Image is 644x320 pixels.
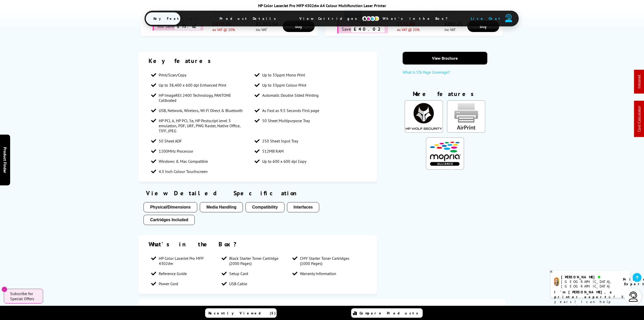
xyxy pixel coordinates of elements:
span: View Cartridges [292,12,369,25]
img: user-headset-duotone.svg [505,14,512,22]
button: Interfaces [287,202,319,212]
span: Live Chat [471,16,502,21]
img: Mopria Certified [426,137,464,170]
span: Warranty Information [300,271,336,276]
div: View Detailed Specification [144,189,372,197]
b: I'm [PERSON_NAME], a printer expert [554,290,613,299]
a: Intranet [637,75,642,89]
span: HP ImageREt 2400 Technology, PANTONE Calibrated [159,93,249,103]
span: Up to 38,400 x 600 dpi Enhanced Print [159,83,226,88]
a: KeyFeatureModal324 [426,166,464,171]
button: Cartridges Included [144,215,195,225]
span: Compare Products [360,311,421,315]
span: 512MB RAM [262,149,284,154]
span: HP PCL 6, HP PCL 5e, HP Postscript level 3 emulation, PDF, URF, PWG Raster, Native Office, TIFF, ... [159,118,249,133]
a: KeyFeatureModal85 [447,129,485,134]
span: Power Cord [159,281,178,286]
button: Physical/Dimensions [144,202,197,212]
button: Close [2,286,7,292]
span: Print/Scan/Copy [159,72,186,77]
a: Cost Calculator [637,106,642,132]
span: USB, Network, Wireless, Wi-Fi Direct & Bluetooth [159,108,243,113]
a: Compare Products [351,308,423,318]
span: Black Starter Toner Cartridge (2000 Pages) [229,256,287,266]
span: Up to 33ppm Mono Print [262,72,305,77]
div: Key features [149,57,367,65]
span: Automatic Double Sided Printing [262,93,319,98]
span: Recently Viewed (5) [208,311,276,315]
div: HP Color LaserJet Pro MFP 4302dw A4 Colour Multifunction Laser Printer [145,3,499,8]
a: Recently Viewed (5) [205,308,277,318]
span: USB Cable [229,281,247,286]
span: 50 Sheet ADF [159,138,182,143]
span: 50 Sheet Multipurpose Tray [262,118,310,123]
span: Product Details [212,12,286,25]
span: Up to 33ppm Colour Print [262,83,306,88]
span: Reference Guide [159,271,187,276]
span: 250 Sheet Input Tray [262,138,298,143]
div: What's in the Box? [149,240,367,248]
span: 4.3 Inch Colour Touchscreen [159,169,208,174]
span: Key Features [146,12,206,25]
div: [PERSON_NAME] [561,275,617,279]
img: user-headset-light.svg [628,292,638,302]
span: As Fast as 9.5 Seconds First page [262,108,319,113]
span: Up to 600 x 600 dpi Copy [262,159,306,164]
span: CMY Starter Toner Cartridges (1000 Pages) [300,256,358,266]
a: What is 5% Page Coverage? [403,70,487,77]
span: 1200MHz Processor [159,149,193,154]
span: Subscribe for Special Offers [10,291,38,301]
div: Compare the Range [144,304,500,312]
span: Product Finder [3,147,8,173]
a: KeyFeatureModal333 [405,129,443,134]
div: More features [403,90,487,100]
span: Setup Card [229,271,248,276]
button: Compatibility [245,202,284,212]
img: cmyk-icon.svg [362,16,380,21]
span: HP Color LaserJet Pro MFP 4302dw [159,256,217,266]
span: What’s in the Box? [375,12,460,25]
img: amy-livechat.png [554,277,559,286]
p: of 8 years! I can help you choose the right product [554,290,627,314]
a: View Brochure [403,52,487,65]
div: [GEOGRAPHIC_DATA], [GEOGRAPHIC_DATA] [561,279,617,289]
button: Media Handling [200,202,243,212]
img: HP Wolf Pro Security [405,100,443,133]
span: Windows & Mac Compatible [159,159,208,164]
img: AirPrint [447,100,485,133]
